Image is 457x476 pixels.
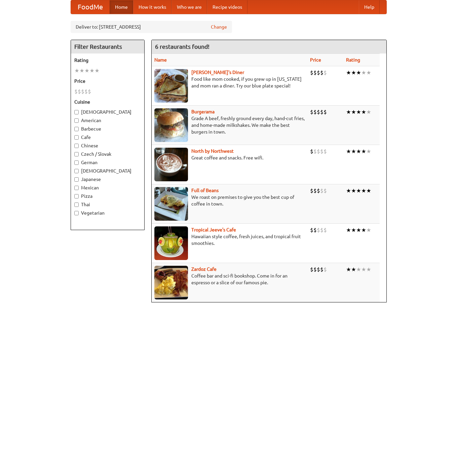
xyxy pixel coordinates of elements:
[356,108,361,116] li: ★
[313,226,317,234] li: $
[320,148,323,155] li: $
[74,67,79,74] li: ★
[154,154,305,161] p: Great coffee and snacks. Free wifi.
[323,148,327,155] li: $
[351,226,356,234] li: ★
[74,203,79,207] input: Thai
[71,40,144,53] h4: Filter Restaurants
[74,88,78,95] li: $
[74,118,79,123] input: American
[191,227,236,232] a: Tropical Jeeve's Cafe
[346,226,351,234] li: ★
[310,57,321,63] a: Price
[74,201,141,208] label: Thai
[310,108,313,116] li: $
[74,125,141,132] label: Barbecue
[74,169,79,173] input: [DEMOGRAPHIC_DATA]
[81,88,84,95] li: $
[310,69,313,76] li: $
[154,233,305,247] p: Hawaiian style coffee, fresh juices, and tropical fruit smoothies.
[154,194,305,207] p: We roast on premises to give you the best cup of coffee in town.
[317,226,320,234] li: $
[74,109,141,115] label: [DEMOGRAPHIC_DATA]
[310,226,313,234] li: $
[191,148,234,154] a: North by Northwest
[74,135,79,140] input: Cafe
[74,186,79,190] input: Mexican
[74,184,141,191] label: Mexican
[323,69,327,76] li: $
[323,187,327,194] li: $
[74,194,79,198] input: Pizza
[366,69,371,76] li: ★
[74,210,141,216] label: Vegetarian
[78,88,81,95] li: $
[154,57,167,63] a: Name
[154,226,188,260] img: jeeves.jpg
[74,144,79,148] input: Chinese
[74,152,79,156] input: Czech / Slovak
[366,266,371,273] li: ★
[346,57,360,63] a: Rating
[133,0,172,14] a: How it works
[317,187,320,194] li: $
[84,88,88,95] li: $
[74,99,141,105] h5: Cuisine
[154,76,305,89] p: Food like mom cooked, if you grew up in [US_STATE] and mom ran a diner. Try our blue plate special!
[74,168,141,174] label: [DEMOGRAPHIC_DATA]
[313,266,317,273] li: $
[346,108,351,116] li: ★
[366,226,371,234] li: ★
[361,69,366,76] li: ★
[356,266,361,273] li: ★
[154,266,188,299] img: zardoz.jpg
[74,127,79,131] input: Barbecue
[191,188,219,193] a: Full of Beans
[172,0,207,14] a: Who we are
[320,266,323,273] li: $
[74,177,79,182] input: Japanese
[74,134,141,141] label: Cafe
[361,226,366,234] li: ★
[191,266,217,272] a: Zardoz Cafe
[155,43,210,50] ng-pluralize: 6 restaurants found!
[351,266,356,273] li: ★
[110,0,133,14] a: Home
[74,78,141,84] h5: Price
[356,226,361,234] li: ★
[317,148,320,155] li: $
[191,70,244,75] a: [PERSON_NAME]'s Diner
[351,108,356,116] li: ★
[313,148,317,155] li: $
[74,160,79,165] input: German
[366,108,371,116] li: ★
[323,108,327,116] li: $
[356,69,361,76] li: ★
[313,187,317,194] li: $
[320,226,323,234] li: $
[154,148,188,181] img: north.jpg
[74,110,79,114] input: [DEMOGRAPHIC_DATA]
[317,69,320,76] li: $
[94,67,100,74] li: ★
[74,117,141,124] label: American
[366,148,371,155] li: ★
[313,69,317,76] li: $
[313,108,317,116] li: $
[74,151,141,157] label: Czech / Slovak
[191,109,215,114] a: Burgerama
[361,108,366,116] li: ★
[89,67,94,74] li: ★
[71,21,232,33] div: Deliver to: [STREET_ADDRESS]
[320,69,323,76] li: $
[74,159,141,166] label: German
[356,148,361,155] li: ★
[351,148,356,155] li: ★
[351,187,356,194] li: ★
[74,193,141,199] label: Pizza
[366,187,371,194] li: ★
